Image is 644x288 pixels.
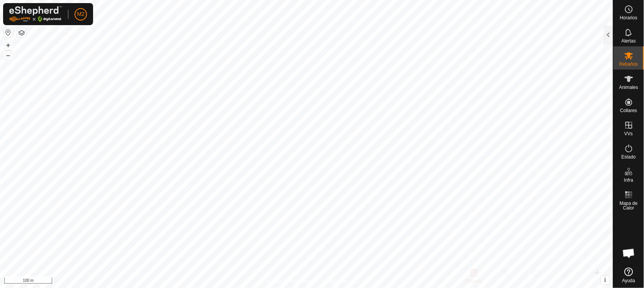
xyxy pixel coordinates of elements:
span: Alertas [622,39,636,43]
span: Mapa de Calor [615,201,642,210]
button: – [3,51,13,60]
a: Política de Privacidad [267,278,311,285]
img: Logo Gallagher [9,6,62,22]
span: Infra [624,178,633,182]
button: Restablecer Mapa [3,28,13,37]
button: i [601,276,610,285]
div: Chat abierto [617,242,641,265]
span: Ayuda [622,278,636,283]
span: i [605,277,606,283]
a: Ayuda [613,264,644,286]
span: Horarios [620,15,637,20]
span: VVs [624,131,633,136]
span: Rebaños [619,62,638,66]
span: Estado [622,155,636,159]
span: Animales [619,85,638,90]
span: M2 [77,10,84,18]
button: Capas del Mapa [17,28,26,37]
span: Collares [620,108,637,113]
a: Contáctenos [321,278,347,285]
button: + [3,41,13,50]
